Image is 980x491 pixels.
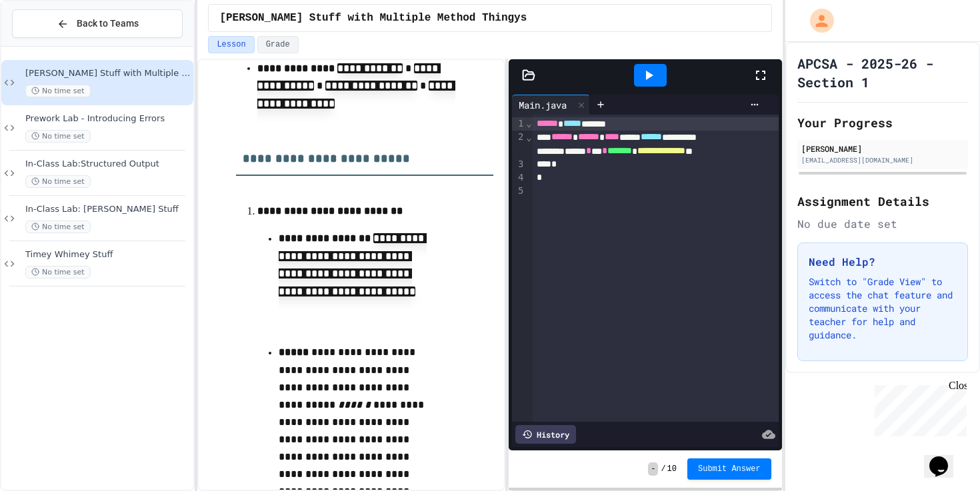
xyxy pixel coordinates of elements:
[25,113,191,125] span: Prework Lab - Introducing Errors
[801,143,964,155] div: [PERSON_NAME]
[796,5,837,36] div: My Account
[25,221,91,233] span: No time set
[25,175,91,188] span: No time set
[25,130,91,143] span: No time set
[869,380,967,436] iframe: chat widget
[25,249,191,260] span: Timey Whimey Stuff
[797,113,968,132] h2: Your Progress
[208,36,254,53] button: Lesson
[219,10,527,26] span: Mathy Stuff with Multiple Method Thingys
[25,266,91,278] span: No time set
[257,36,299,53] button: Grade
[12,9,183,38] button: Back to Teams
[797,54,968,91] h1: APCSA - 2025-26 - Section 1
[924,438,967,478] iframe: chat widget
[809,254,957,270] h3: Need Help?
[25,159,191,170] span: In-Class Lab:Structured Output
[25,68,191,79] span: [PERSON_NAME] Stuff with Multiple Method Thingys
[797,192,968,211] h2: Assignment Details
[25,204,191,215] span: In-Class Lab: [PERSON_NAME] Stuff
[797,216,968,232] div: No due date set
[809,275,957,342] p: Switch to "Grade View" to access the chat feature and communicate with your teacher for help and ...
[801,155,964,165] div: [EMAIL_ADDRESS][DOMAIN_NAME]
[77,17,139,31] span: Back to Teams
[5,5,92,85] div: Chat with us now!Close
[25,85,91,97] span: No time set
